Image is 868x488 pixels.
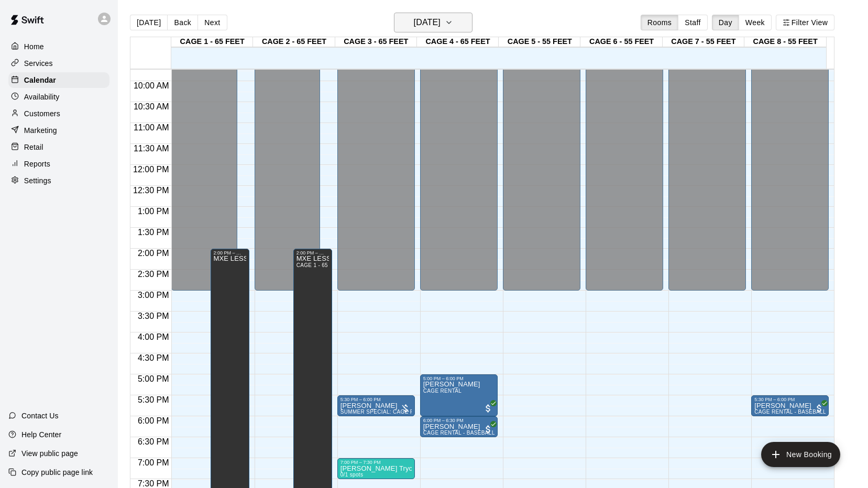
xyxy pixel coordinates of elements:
a: Customers [8,106,109,121]
span: CAGE RENTAL - BASEBALL MACHINE [423,430,522,436]
a: Marketing [8,123,109,138]
div: 5:30 PM – 6:00 PM [340,397,412,402]
div: CAGE 3 - 65 FEET [335,37,417,47]
div: 5:30 PM – 6:00 PM [754,397,826,402]
span: 10:30 AM [131,102,172,111]
p: Availability [24,92,60,102]
span: 11:00 AM [131,123,172,132]
button: [DATE] [130,15,168,30]
p: Contact Us [21,411,59,421]
span: 2:00 PM [135,249,172,258]
div: CAGE 2 - 65 FEET [253,37,335,47]
span: 5:30 PM [135,395,172,404]
button: Staff [678,15,708,30]
p: Marketing [24,125,57,136]
span: All customers have paid [814,403,825,414]
div: CAGE 4 - 65 FEET [417,37,499,47]
span: 2:30 PM [135,270,172,279]
div: 7:00 PM – 7:30 PM [340,460,412,465]
a: Availability [8,89,109,105]
p: Reports [24,159,50,169]
span: 6:00 PM [135,416,172,425]
span: 12:30 PM [130,186,171,195]
span: 7:30 PM [135,479,172,488]
span: All customers have paid [483,424,493,435]
div: 2:00 PM – 10:00 PM [296,250,329,256]
span: 12:00 PM [130,165,171,174]
div: 5:00 PM – 6:00 PM [423,376,495,381]
a: Home [8,39,109,54]
div: CAGE 1 - 65 FEET [171,37,253,47]
div: 5:00 PM – 6:00 PM: Adam Weinbrom [420,374,498,416]
p: Services [24,58,53,69]
button: Week [739,15,772,30]
a: Retail [8,139,109,155]
span: 4:00 PM [135,332,172,341]
span: 3:30 PM [135,312,172,320]
a: Services [8,56,109,71]
a: Calendar [8,72,109,88]
button: Back [167,15,198,30]
button: Filter View [776,15,834,30]
div: CAGE 7 - 55 FEET [663,37,744,47]
span: 11:30 AM [131,144,172,153]
div: 5:30 PM – 6:00 PM: Jay Abbariao [751,395,829,416]
div: CAGE 8 - 55 FEET [744,37,826,47]
span: CAGE 1 - 65 FEET, CAGE 2 - 65 FEET [296,262,394,268]
span: All customers have paid [483,403,493,414]
span: CAGE RENTAL [423,388,462,394]
span: 6:30 PM [135,437,172,446]
p: Calendar [24,75,56,85]
div: CAGE 5 - 55 FEET [499,37,580,47]
div: 5:30 PM – 6:00 PM: Rob Fidelman [337,395,415,416]
div: 6:00 PM – 6:30 PM [423,418,495,423]
span: CAGE RENTAL - BASEBALL MACHINE [754,409,853,415]
span: 1:30 PM [135,228,172,237]
div: 7:00 PM – 7:30 PM: Malerba Tryout [337,458,415,479]
span: 1:00 PM [135,207,172,216]
a: Settings [8,173,109,188]
p: Home [24,41,44,52]
span: 4:30 PM [135,353,172,362]
span: 5:00 PM [135,374,172,383]
div: 6:00 PM – 6:30 PM: Jay Abbariao [420,416,498,437]
span: 0/1 spots filled [340,472,364,478]
span: 7:00 PM [135,458,172,467]
p: Settings [24,175,51,186]
h6: [DATE] [414,15,441,30]
p: View public page [21,448,78,459]
span: SUMMER SPECIAL: CAGE RENTAL [340,409,432,415]
button: Day [712,15,739,30]
span: 10:00 AM [131,81,172,90]
a: Reports [8,156,109,172]
p: Help Center [21,429,61,440]
button: Next [197,15,227,30]
span: 3:00 PM [135,291,172,300]
p: Customers [24,108,60,119]
button: [DATE] [394,13,473,32]
button: add [761,442,840,467]
p: Copy public page link [21,467,93,478]
button: Rooms [641,15,678,30]
div: CAGE 6 - 55 FEET [580,37,662,47]
div: 2:00 PM – 10:00 PM [214,250,246,256]
p: Retail [24,142,43,152]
